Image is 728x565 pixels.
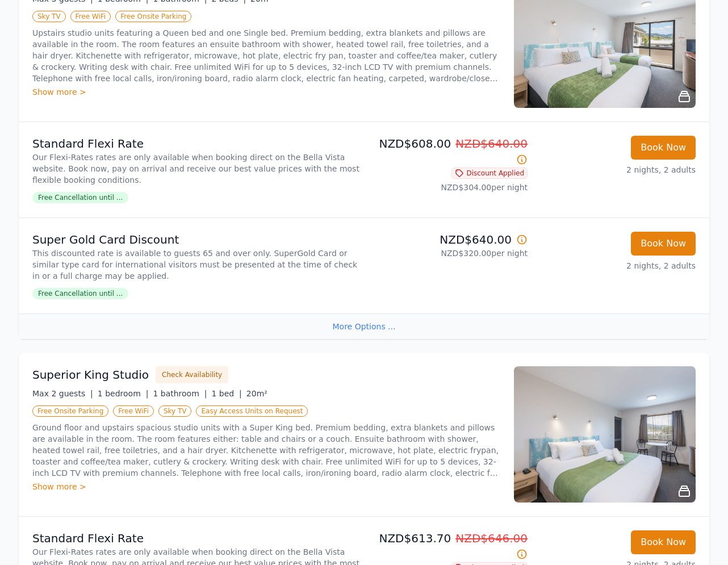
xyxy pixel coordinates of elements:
span: Free Onsite Parking [32,405,108,417]
div: More Options ... [19,313,709,339]
div: Show more > [32,481,500,492]
p: NZD$613.70 [369,530,528,562]
span: Sky TV [32,11,66,22]
p: Super Gold Card Discount [32,232,359,248]
button: Check Availability [156,366,228,383]
p: 2 nights, 2 adults [537,260,696,271]
span: Discount Applied [451,168,528,179]
p: Standard Flexi Rate [32,530,359,546]
span: NZD$646.00 [455,531,528,545]
p: NZD$320.00 per night [369,248,528,259]
p: Ground floor and upstairs spacious studio units with a Super King bed. Premium bedding, extra bla... [32,422,500,479]
span: 1 bed | [211,389,241,398]
span: 1 bathroom | [153,389,207,398]
p: This discounted rate is available to guests 65 and over only. SuperGold Card or similar type card... [32,248,359,282]
p: NZD$640.00 [369,232,528,248]
div: Show more > [32,86,500,98]
span: Free Cancellation until ... [32,288,128,299]
button: Book Now [631,232,696,256]
span: Free Onsite Parking [115,11,191,22]
span: Free WiFi [70,11,111,22]
p: Standard Flexi Rate [32,136,359,152]
span: Easy Access Units on Request [196,405,308,417]
span: 1 bedroom | [98,389,149,398]
span: NZD$640.00 [455,137,528,150]
p: NZD$608.00 [369,136,528,168]
p: NZD$304.00 per night [369,182,528,193]
p: Upstairs studio units featuring a Queen bed and one Single bed. Premium bedding, extra blankets a... [32,27,500,84]
span: Max 2 guests | [32,389,93,398]
button: Book Now [631,136,696,160]
p: Our Flexi-Rates rates are only available when booking direct on the Bella Vista website. Book now... [32,152,359,186]
p: 2 nights, 2 adults [537,164,696,175]
span: Sky TV [158,405,192,417]
h3: Superior King Studio [32,367,149,383]
span: Free WiFi [113,405,154,417]
span: 20m² [246,389,267,398]
span: Free Cancellation until ... [32,192,128,203]
button: Book Now [631,530,696,554]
